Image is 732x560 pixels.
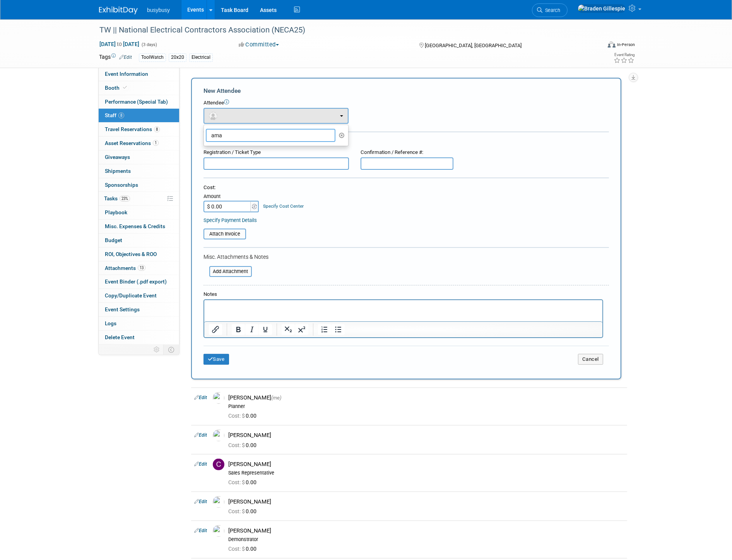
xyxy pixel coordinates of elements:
div: [PERSON_NAME] [228,394,624,401]
span: Playbook [105,209,127,215]
img: Format-Inperson.png [608,41,616,48]
span: ROI, Objectives & ROO [105,251,157,257]
span: Copy/Duplicate Event [105,292,157,299]
a: Event Binder (.pdf export) [99,275,179,289]
button: Cancel [578,354,603,365]
a: Playbook [99,206,179,219]
span: Cost: $ [228,413,246,419]
div: [PERSON_NAME] [228,498,624,505]
span: 8 [154,126,160,132]
a: Delete Event [99,331,179,344]
div: Demonstrator [228,536,624,543]
span: Staff [105,112,124,118]
span: 0.00 [228,479,260,485]
div: Event Rating [614,53,635,57]
img: Braden Gillespie [578,4,626,13]
a: Asset Reservations1 [99,137,179,150]
div: Notes [204,291,603,298]
button: Bold [232,324,245,335]
img: C.jpg [213,459,224,470]
button: Subscript [282,324,295,335]
div: [PERSON_NAME] [228,527,624,534]
div: In-Person [617,42,635,48]
span: Search [542,7,560,13]
span: Delete Event [105,334,135,340]
span: Asset Reservations [105,140,159,146]
a: Sponsorships [99,178,179,192]
span: Event Information [105,71,148,77]
div: ToolWatch [139,53,166,61]
a: Edit [194,395,207,400]
span: 0.00 [228,546,260,552]
div: Registration / Ticket Info (optional) [204,137,609,145]
a: Shipments [99,164,179,178]
span: Cost: $ [228,479,246,485]
button: Bullet list [332,324,345,335]
a: Specify Cost Center [263,203,304,209]
span: Event Settings [105,306,140,312]
span: Cost: $ [228,508,246,514]
span: Cost: $ [228,442,246,448]
a: Edit [194,528,207,533]
i: Booth reservation complete [123,85,127,90]
span: 1 [153,140,159,146]
a: Event Information [99,67,179,81]
span: [GEOGRAPHIC_DATA], [GEOGRAPHIC_DATA] [425,43,522,48]
span: Cost: $ [228,546,246,552]
a: Budget [99,234,179,247]
a: Logs [99,317,179,330]
span: Booth [105,85,128,91]
span: to [116,41,123,47]
a: Search [532,3,568,17]
span: 8 [118,113,124,118]
span: Budget [105,237,122,243]
a: Tasks23% [99,192,179,205]
img: ExhibitDay [99,7,138,14]
button: Committed [236,41,282,49]
td: Toggle Event Tabs [164,345,180,355]
div: Event Format [555,40,635,52]
div: Misc. Attachments & Notes [204,253,609,261]
div: TW || National Electrical Contractors Association (NECA25) [97,23,589,37]
span: [DATE] [DATE] [99,41,140,48]
div: Electrical [189,53,213,61]
span: (3 days) [141,42,157,47]
span: 0.00 [228,442,260,448]
span: Performance (Special Tab) [105,99,168,105]
a: Edit [194,461,207,467]
div: Sales Representative [228,470,624,476]
span: Travel Reservations [105,126,160,132]
a: Attachments13 [99,261,179,275]
div: [PERSON_NAME] [228,432,624,439]
a: Booth [99,81,179,95]
span: Attachments [105,265,145,271]
div: New Attendee [204,87,609,95]
button: Numbered list [318,324,331,335]
span: 0.00 [228,413,260,419]
td: Personalize Event Tab Strip [150,345,164,355]
span: 0.00 [228,508,260,514]
span: 23% [120,196,130,201]
span: Sponsorships [105,182,138,188]
a: Staff8 [99,109,179,122]
span: busybusy [147,7,170,13]
span: (me) [271,395,281,401]
td: Tags [99,53,132,62]
div: Planner [228,403,624,410]
a: Giveaways [99,150,179,164]
div: Registration / Ticket Type [204,149,349,156]
a: Misc. Expenses & Credits [99,220,179,233]
div: 20x20 [169,53,186,61]
a: Performance (Special Tab) [99,95,179,109]
button: Save [204,354,229,365]
a: Event Settings [99,303,179,316]
button: Underline [259,324,272,335]
button: Italic [245,324,258,335]
span: Shipments [105,168,131,174]
a: ROI, Objectives & ROO [99,248,179,261]
button: Superscript [295,324,308,335]
a: Edit [119,55,132,60]
a: Edit [194,499,207,504]
button: Insert/edit link [209,324,222,335]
